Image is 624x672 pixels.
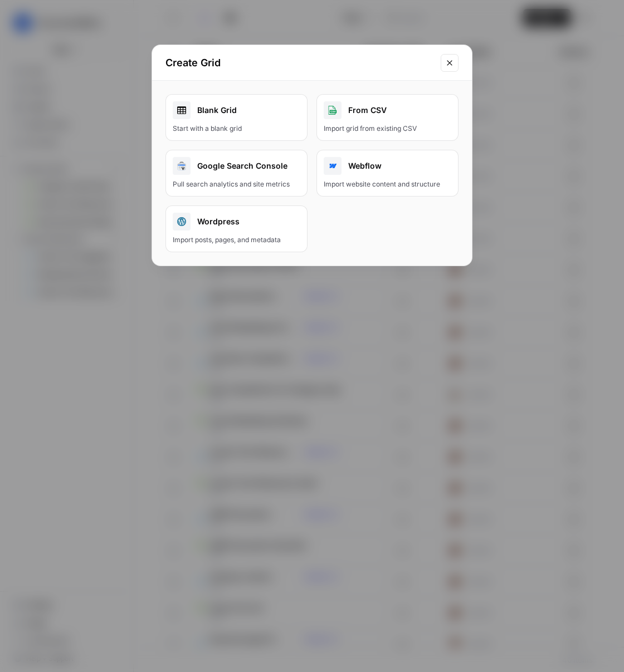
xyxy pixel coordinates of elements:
[324,179,451,189] div: Import website content and structure
[165,94,308,141] a: Blank GridStart with a blank grid
[173,157,300,175] div: Google Search Console
[441,54,459,72] button: Close modal
[324,101,451,119] div: From CSV
[165,55,434,71] h2: Create Grid
[324,124,451,134] div: Import grid from existing CSV
[316,94,459,141] button: From CSVImport grid from existing CSV
[173,213,300,230] div: Wordpress
[173,179,300,189] div: Pull search analytics and site metrics
[324,157,451,175] div: Webflow
[173,235,300,245] div: Import posts, pages, and metadata
[165,150,308,197] button: Google Search ConsolePull search analytics and site metrics
[165,205,308,252] button: WordpressImport posts, pages, and metadata
[173,101,300,119] div: Blank Grid
[316,150,459,197] button: WebflowImport website content and structure
[173,124,300,134] div: Start with a blank grid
